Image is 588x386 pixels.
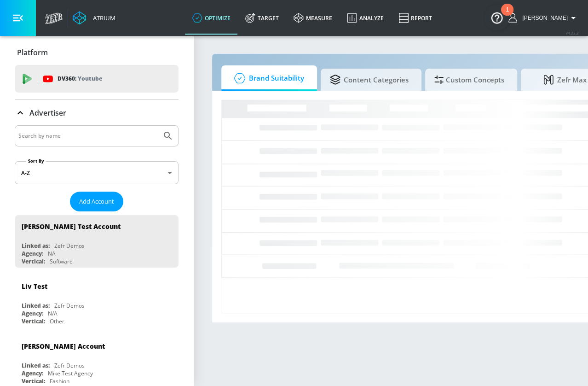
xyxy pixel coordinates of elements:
[50,257,73,265] div: Software
[15,100,179,126] div: Advertiser
[50,317,64,325] div: Other
[54,302,85,310] div: Zefr Demos
[79,196,114,207] span: Add Account
[506,10,509,22] div: 1
[238,1,286,35] a: Target
[22,282,47,291] div: Liv Test
[22,377,45,385] div: Vertical:
[286,1,340,35] a: measure
[231,67,304,89] span: Brand Suitability
[15,215,179,268] div: [PERSON_NAME] Test AccountLinked as:Zefr DemosAgency:NAVertical:Software
[391,1,439,35] a: Report
[519,15,568,21] span: login as: casey.cohen@zefr.com
[22,342,105,351] div: [PERSON_NAME] Account
[15,161,179,184] div: A-Z
[434,69,504,91] span: Custom Concepts
[18,130,158,142] input: Search by name
[484,5,510,30] button: Open Resource Center, 1 new notification
[48,369,93,377] div: Mike Test Agency
[22,317,45,325] div: Vertical:
[58,74,102,84] p: DV360:
[22,242,50,250] div: Linked as:
[185,1,238,35] a: optimize
[17,47,48,58] p: Platform
[54,242,85,250] div: Zefr Demos
[330,69,409,91] span: Content Categories
[29,108,66,118] p: Advertiser
[22,362,50,369] div: Linked as:
[70,192,123,211] button: Add Account
[15,275,179,328] div: Liv TestLinked as:Zefr DemosAgency:N/AVertical:Other
[22,302,50,310] div: Linked as:
[78,74,102,83] p: Youtube
[22,250,43,257] div: Agency:
[48,310,58,317] div: N/A
[48,250,56,257] div: NA
[15,65,179,93] div: DV360: Youtube
[22,369,43,377] div: Agency:
[508,12,579,23] button: [PERSON_NAME]
[22,222,121,231] div: [PERSON_NAME] Test Account
[50,377,69,385] div: Fashion
[22,310,43,317] div: Agency:
[54,362,85,369] div: Zefr Demos
[340,1,391,35] a: Analyze
[89,14,115,22] div: Atrium
[566,30,579,35] span: v 4.22.2
[73,11,115,25] a: Atrium
[15,40,179,65] div: Platform
[26,158,46,164] label: Sort By
[22,257,45,265] div: Vertical:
